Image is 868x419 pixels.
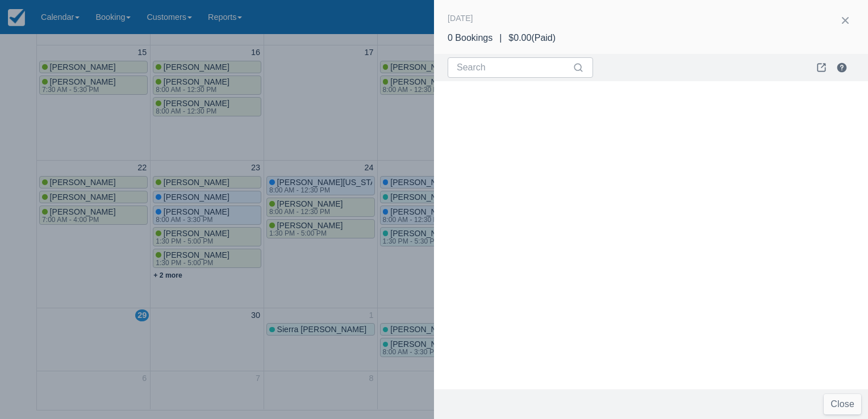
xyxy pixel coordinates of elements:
input: Search [457,57,570,78]
div: $0.00 ( Paid ) [508,31,556,45]
div: 0 Bookings [448,31,493,45]
button: Close [824,394,861,414]
div: | [493,31,508,45]
div: [DATE] [448,11,473,25]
